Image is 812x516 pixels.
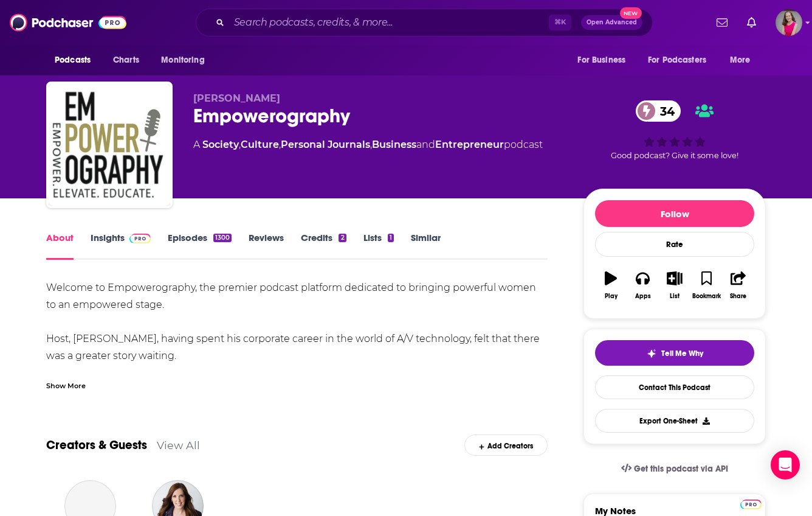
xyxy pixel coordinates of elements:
span: For Podcasters [648,52,706,69]
a: Get this podcast via API [611,454,738,484]
div: List [670,293,680,300]
span: Get this podcast via API [634,464,728,474]
img: Podchaser Pro [129,234,151,243]
div: A podcast [193,138,543,152]
button: Show profile menu [776,9,802,36]
img: Podchaser - Follow, Share and Rate Podcasts [10,11,126,34]
span: 34 [648,100,681,122]
a: Society [202,139,239,150]
button: Play [595,263,627,307]
span: , [370,139,372,150]
div: Play [605,293,618,300]
button: open menu [46,49,106,72]
div: Rate [595,232,754,257]
div: 34Good podcast? Give it some love! [583,92,766,168]
img: User Profile [776,9,802,36]
span: [PERSON_NAME] [193,92,280,104]
div: 1 [388,234,394,242]
a: Credits2 [301,232,346,260]
div: Bookmark [692,293,721,300]
a: Show notifications dropdown [742,12,761,33]
a: Similar [411,232,441,260]
button: Share [723,263,754,307]
a: Business [372,139,416,150]
button: Follow [595,200,754,227]
span: Open Advanced [587,19,637,26]
span: , [239,139,241,150]
span: Tell Me Why [661,349,703,358]
a: Entrepreneur [435,139,504,150]
span: ⌘ K [549,15,571,30]
span: and [416,139,435,150]
div: Share [730,293,746,300]
div: Search podcasts, credits, & more... [196,9,653,37]
span: More [730,52,751,69]
div: 2 [339,234,346,242]
button: Apps [627,263,658,307]
button: Open AdvancedNew [581,15,642,30]
div: Open Intercom Messenger [771,450,800,479]
a: Episodes1300 [168,232,232,260]
a: View All [157,439,200,451]
span: Monitoring [161,52,204,69]
div: Apps [635,293,651,300]
div: Add Creators [464,434,548,456]
button: List [659,263,690,307]
div: 1300 [213,234,232,242]
a: About [46,232,74,260]
a: Culture [241,139,279,150]
button: Bookmark [690,263,722,307]
button: open menu [153,49,220,72]
a: Contact This Podcast [595,375,754,399]
a: Pro website [740,498,762,509]
span: Logged in as AmyRasdal [776,9,802,36]
span: Charts [113,52,139,69]
img: Empowerography [49,84,170,206]
a: 34 [636,100,681,122]
a: Personal Journals [281,139,370,150]
button: open menu [721,49,766,72]
a: Lists1 [363,232,394,260]
button: open menu [569,49,641,72]
a: Show notifications dropdown [712,12,732,33]
a: InsightsPodchaser Pro [91,232,151,260]
button: tell me why sparkleTell Me Why [595,340,754,366]
span: New [620,7,642,19]
button: Export One-Sheet [595,409,754,433]
span: Good podcast? Give it some love! [611,151,738,160]
a: Charts [105,49,146,72]
span: For Business [577,52,625,69]
button: open menu [640,49,724,72]
img: tell me why sparkle [647,349,656,358]
input: Search podcasts, credits, & more... [229,13,549,32]
span: , [279,139,281,150]
span: Podcasts [55,52,91,69]
a: Creators & Guests [46,438,147,453]
img: Podchaser Pro [740,500,762,509]
a: Reviews [249,232,284,260]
